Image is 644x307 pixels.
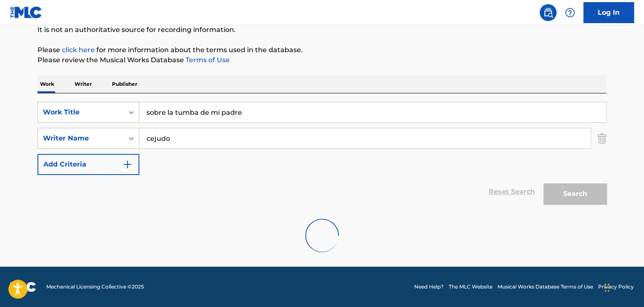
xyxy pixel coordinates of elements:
[43,107,119,117] div: Work Title
[109,75,140,93] p: Publisher
[37,75,57,93] p: Work
[37,102,607,209] form: Search Form
[122,159,133,169] img: 9d2ae6d4665cec9f34b9.svg
[543,8,553,18] img: search
[10,282,36,292] img: logo
[602,267,644,307] div: Widget de chat
[562,4,578,21] div: Help
[10,6,43,19] img: MLC Logo
[598,283,634,291] a: Privacy Policy
[37,45,607,55] p: Please for more information about the terms used in the database.
[37,154,139,175] button: Add Criteria
[72,75,94,93] p: Writer
[303,216,341,254] img: preloader
[62,46,95,54] a: click here
[37,55,607,65] p: Please review the Musical Works Database
[46,283,144,291] span: Mechanical Licensing Collective © 2025
[43,133,119,143] div: Writer Name
[184,56,230,64] a: Terms of Use
[498,283,593,291] a: Musical Works Database Terms of Use
[602,267,644,307] iframe: Chat Widget
[597,128,607,149] img: Delete Criterion
[604,275,609,300] div: Arrastrar
[449,283,492,291] a: The MLC Website
[37,25,607,35] p: It is not an authoritative source for recording information.
[540,4,556,21] a: Public Search
[414,283,444,291] a: Need Help?
[583,2,634,23] a: Log In
[565,8,575,18] img: help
